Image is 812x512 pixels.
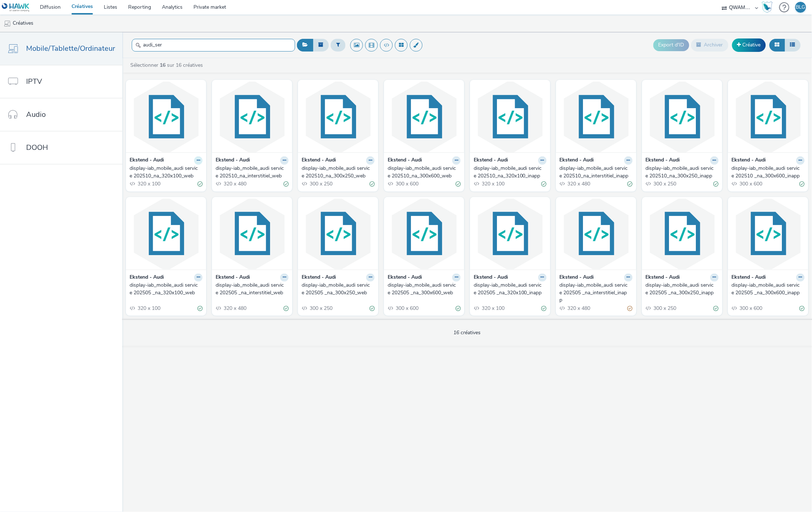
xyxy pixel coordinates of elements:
[732,165,805,180] a: display-iab_mobile_audi service 202510 _na_300x600_inapp
[456,304,461,312] div: Valide
[137,180,160,187] span: 320 x 100
[646,282,716,296] div: display-iab_mobile_audi service 202505 _na_300x250_inapp
[560,165,633,180] a: display-iab_mobile_audi service 202510_na_interstitiel_inapp
[474,274,508,282] strong: Ekstend - Audi
[653,180,677,187] span: 300 x 250
[395,305,419,312] span: 300 x 600
[395,180,419,187] span: 300 x 600
[542,180,547,188] div: Valide
[302,165,375,180] a: display-iab_mobile_audi service 202510_na_300x250_web
[302,156,336,165] strong: Ekstend - Audi
[130,282,200,296] div: display-iab_mobile_audi service 202505 _na_320x100_web
[454,329,481,336] span: 16 créatives
[26,142,48,153] span: DOOH
[216,165,289,180] a: display-iab_mobile_audi service 202510_na_interstitiel_web
[560,282,633,304] a: display-iab_mobile_audi service 202505 _na_interstitiel_inapp
[26,109,46,120] span: Audio
[800,304,805,312] div: Valide
[646,282,719,296] a: display-iab_mobile_audi service 202505 _na_300x250_inapp
[223,305,246,312] span: 320 x 480
[542,304,547,312] div: Valide
[456,180,461,188] div: Valide
[216,282,289,296] a: display-iab_mobile_audi service 202505 _na_interstitiel_web
[130,156,164,165] strong: Ekstend - Audi
[130,282,203,296] a: display-iab_mobile_audi service 202505 _na_320x100_web
[481,305,505,312] span: 320 x 100
[558,199,634,270] img: display-iab_mobile_audi service 202505 _na_interstitiel_inapp visual
[130,165,203,180] a: display-iab_mobile_audi service 202510_na_320x100_web
[732,282,802,296] div: display-iab_mobile_audi service 202505 _na_300x600_inapp
[646,165,719,180] a: display-iab_mobile_audi service 202510_na_300x250_inapp
[474,165,547,180] a: display-iab_mobile_audi service 202510_na_320x100_inapp
[302,282,372,296] div: display-iab_mobile_audi service 202505 _na_300x250_web
[739,180,763,187] span: 300 x 600
[130,274,164,282] strong: Ekstend - Audi
[800,180,805,188] div: Valide
[762,1,773,13] img: Hawk Academy
[762,1,776,13] a: Hawk Academy
[223,180,246,187] span: 320 x 480
[197,180,203,188] div: Valide
[216,282,286,296] div: display-iab_mobile_audi service 202505 _na_interstitiel_web
[730,82,807,152] img: display-iab_mobile_audi service 202510 _na_300x600_inapp visual
[370,180,375,188] div: Valide
[714,304,719,312] div: Valide
[283,304,289,312] div: Valide
[386,199,462,270] img: display-iab_mobile_audi service 202505 _na_300x600_web visual
[214,82,290,152] img: display-iab_mobile_audi service 202510_na_interstitiel_web visual
[644,82,721,152] img: display-iab_mobile_audi service 202510_na_300x250_inapp visual
[646,274,680,282] strong: Ekstend - Audi
[558,82,634,152] img: display-iab_mobile_audi service 202510_na_interstitiel_inapp visual
[472,199,548,270] img: display-iab_mobile_audi service 202505 _na_320x100_inapp visual
[4,20,11,27] img: mobile
[214,199,290,270] img: display-iab_mobile_audi service 202505 _na_interstitiel_web visual
[130,62,206,69] a: Sélectionner sur 16 créatives
[714,180,719,188] div: Valide
[732,282,805,296] a: display-iab_mobile_audi service 202505 _na_300x600_inapp
[560,156,594,165] strong: Ekstend - Audi
[732,274,766,282] strong: Ekstend - Audi
[691,39,729,51] button: Archiver
[732,38,766,52] a: Créative
[160,62,166,69] strong: 16
[128,82,204,152] img: display-iab_mobile_audi service 202510_na_320x100_web visual
[130,165,200,180] div: display-iab_mobile_audi service 202510_na_320x100_web
[567,305,591,312] span: 320 x 480
[474,282,547,296] a: display-iab_mobile_audi service 202505 _na_320x100_inapp
[785,39,801,51] button: Liste
[796,2,805,13] div: BLG
[302,282,375,296] a: display-iab_mobile_audi service 202505 _na_300x250_web
[560,274,594,282] strong: Ekstend - Audi
[370,304,375,312] div: Valide
[770,39,785,51] button: Grille
[309,180,332,187] span: 300 x 250
[560,282,630,304] div: display-iab_mobile_audi service 202505 _na_interstitiel_inapp
[730,199,807,270] img: display-iab_mobile_audi service 202505 _na_300x600_inapp visual
[388,165,458,180] div: display-iab_mobile_audi service 202510_na_300x600_web
[388,165,461,180] a: display-iab_mobile_audi service 202510_na_300x600_web
[646,156,680,165] strong: Ekstend - Audi
[567,180,591,187] span: 320 x 480
[283,180,289,188] div: Valide
[481,180,505,187] span: 320 x 100
[653,39,689,51] button: Export d'ID
[386,82,462,152] img: display-iab_mobile_audi service 202510_na_300x600_web visual
[628,304,633,312] div: Partiellement valide
[388,156,422,165] strong: Ekstend - Audi
[474,156,508,165] strong: Ekstend - Audi
[388,282,458,296] div: display-iab_mobile_audi service 202505 _na_300x600_web
[302,274,336,282] strong: Ekstend - Audi
[216,165,286,180] div: display-iab_mobile_audi service 202510_na_interstitiel_web
[472,82,548,152] img: display-iab_mobile_audi service 202510_na_320x100_inapp visual
[474,165,544,180] div: display-iab_mobile_audi service 202510_na_320x100_inapp
[628,180,633,188] div: Valide
[653,305,677,312] span: 300 x 250
[300,199,376,270] img: display-iab_mobile_audi service 202505 _na_300x250_web visual
[739,305,763,312] span: 300 x 600
[26,43,115,54] span: Mobile/Tablette/Ordinateur
[732,165,802,180] div: display-iab_mobile_audi service 202510 _na_300x600_inapp
[560,165,630,180] div: display-iab_mobile_audi service 202510_na_interstitiel_inapp
[388,282,461,296] a: display-iab_mobile_audi service 202505 _na_300x600_web
[216,156,250,165] strong: Ekstend - Audi
[474,282,544,296] div: display-iab_mobile_audi service 202505 _na_320x100_inapp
